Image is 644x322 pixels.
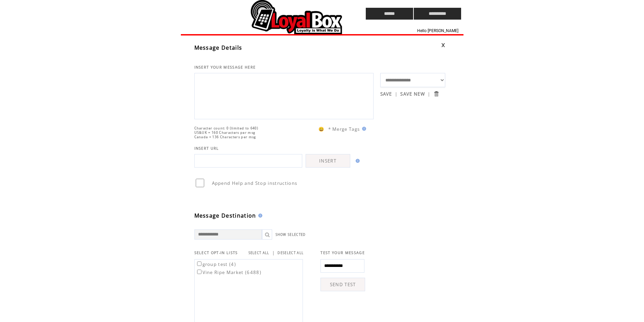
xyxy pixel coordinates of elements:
[306,154,350,168] a: INSERT
[272,250,275,256] span: |
[276,232,306,237] a: SHOW SELECTED
[196,269,262,275] label: Vine Ripe Market (6488)
[320,278,365,291] a: SEND TEST
[212,180,297,186] span: Append Help and Stop instructions
[194,130,256,135] span: US&UK = 160 Characters per msg
[197,270,201,274] input: Vine Ripe Market (6488)
[395,91,398,97] span: |
[194,146,219,151] span: INSERT URL
[400,91,425,97] a: SAVE NEW
[194,44,242,51] span: Message Details
[433,91,439,97] input: Submit
[194,212,256,219] span: Message Destination
[428,91,430,97] span: |
[328,126,360,132] span: * Merge Tags
[256,214,262,218] img: help.gif
[194,126,259,130] span: Character count: 0 (limited to 640)
[417,28,458,33] span: Hello [PERSON_NAME]
[354,159,360,163] img: help.gif
[360,127,366,131] img: help.gif
[320,250,365,255] span: TEST YOUR MESSAGE
[194,250,238,255] span: SELECT OPT-IN LISTS
[248,251,269,255] a: SELECT ALL
[196,261,236,267] label: group test (4)
[318,126,325,132] span: 😀
[197,262,201,266] input: group test (4)
[194,65,256,70] span: INSERT YOUR MESSAGE HERE
[380,91,392,97] a: SAVE
[194,135,256,139] span: Canada = 136 Characters per msg
[278,251,304,255] a: DESELECT ALL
